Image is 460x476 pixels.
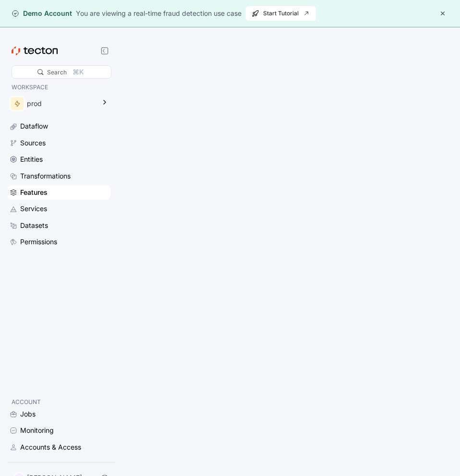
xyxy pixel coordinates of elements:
[20,171,71,181] div: Transformations
[8,235,110,249] a: Permissions
[12,9,72,18] div: Demo Account
[20,203,47,214] div: Services
[47,68,67,77] div: Search
[20,138,46,148] div: Sources
[252,6,310,21] span: Start Tutorial
[20,121,48,131] div: Dataflow
[20,187,48,198] div: Features
[20,220,48,231] div: Datasets
[8,152,110,167] a: Entities
[20,425,54,436] div: Monitoring
[73,67,84,77] div: ⌘K
[12,83,107,92] p: WORKSPACE
[8,136,110,150] a: Sources
[8,440,110,454] a: Accounts & Access
[20,237,57,247] div: Permissions
[8,169,110,183] a: Transformations
[20,442,81,452] div: Accounts & Access
[8,407,110,421] a: Jobs
[12,397,107,407] p: ACCOUNT
[20,409,36,419] div: Jobs
[8,218,110,233] a: Datasets
[8,185,110,200] a: Features
[76,8,242,19] div: You are viewing a real-time fraud detection use case
[8,423,110,438] a: Monitoring
[12,65,111,79] div: Search⌘K
[8,202,110,216] a: Services
[8,119,110,133] a: Dataflow
[245,6,316,21] button: Start Tutorial
[20,154,43,165] div: Entities
[27,98,95,109] div: prod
